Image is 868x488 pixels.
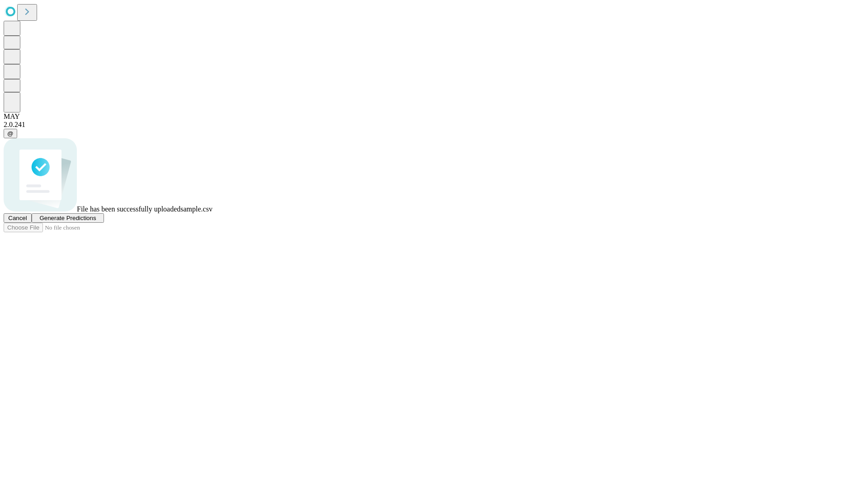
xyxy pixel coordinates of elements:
span: sample.csv [180,205,212,213]
span: File has been successfully uploaded [77,205,180,213]
div: MAY [4,113,864,121]
div: 2.0.241 [4,121,864,129]
button: Generate Predictions [32,213,104,223]
button: Cancel [4,213,32,223]
span: Generate Predictions [39,215,96,221]
span: Cancel [8,215,27,221]
span: @ [7,130,14,137]
button: @ [4,129,17,138]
